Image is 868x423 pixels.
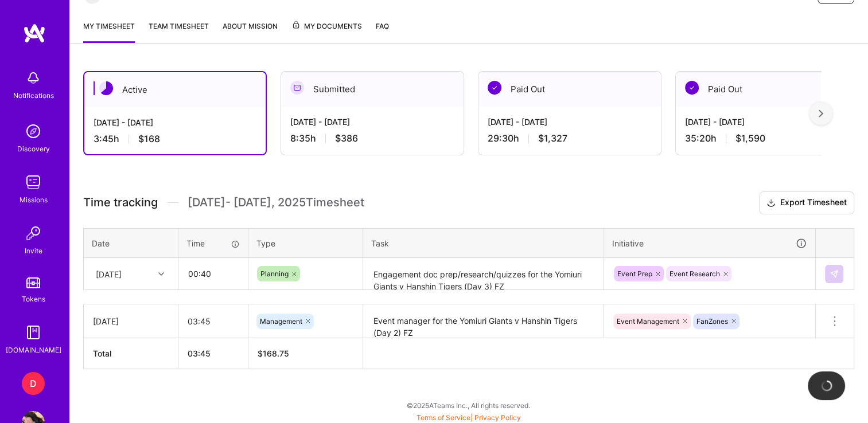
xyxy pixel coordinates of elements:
[25,245,42,257] div: Invite
[685,81,699,95] img: Paid Out
[149,20,209,43] a: Team timesheet
[290,132,454,144] div: 8:35 h
[759,191,854,214] button: Export Timesheet
[179,258,247,289] input: HH:MM
[825,265,844,283] div: null
[26,277,40,288] img: tokens
[83,195,158,210] span: Time tracking
[478,72,661,107] div: Paid Out
[178,338,248,369] th: 03:45
[291,20,362,33] span: My Documents
[260,317,302,326] span: Management
[17,143,50,155] div: Discovery
[188,195,364,210] span: [DATE] - [DATE] , 2025 Timesheet
[258,348,289,358] span: $ 168.75
[363,228,604,258] th: Task
[19,372,48,395] a: D
[766,197,776,209] i: icon Download
[830,269,839,279] img: Submit
[13,89,54,101] div: Notifications
[617,317,679,326] span: Event Management
[612,237,807,250] div: Initiative
[248,228,363,258] th: Type
[820,379,834,393] img: loading
[22,120,45,143] img: discovery
[290,116,454,128] div: [DATE] - [DATE]
[22,171,45,194] img: teamwork
[84,338,178,369] th: Total
[538,132,567,144] span: $1,327
[94,116,256,128] div: [DATE] - [DATE]
[186,237,240,249] div: Time
[22,321,45,344] img: guide book
[22,372,45,395] div: D
[22,293,45,305] div: Tokens
[84,72,266,107] div: Active
[417,413,470,422] a: Terms of Service
[23,23,46,44] img: logo
[281,72,464,107] div: Submitted
[364,305,602,337] textarea: Event manager for the Yomiuri Giants v Hanshin Tigers (Day 2) FZ
[96,268,122,280] div: [DATE]
[488,116,652,128] div: [DATE] - [DATE]
[617,269,652,278] span: Event Prep
[84,228,178,258] th: Date
[685,132,849,144] div: 35:20 h
[290,81,304,95] img: Submitted
[94,133,256,145] div: 3:45 h
[488,81,501,95] img: Paid Out
[223,20,278,43] a: About Mission
[83,20,135,43] a: My timesheet
[138,133,160,145] span: $168
[417,413,521,422] span: |
[22,66,45,89] img: bell
[819,109,823,117] img: right
[69,391,868,420] div: © 2025 ATeams Inc., All rights reserved.
[376,20,389,43] a: FAQ
[474,413,521,422] a: Privacy Policy
[735,132,765,144] span: $1,590
[685,116,849,128] div: [DATE] - [DATE]
[696,317,728,326] span: FanZones
[6,344,61,356] div: [DOMAIN_NAME]
[364,259,602,289] textarea: Engagement doc prep/research/quizzes for the Yomiuri Giants v Hanshin Tigers (Day 3) FZ
[670,269,720,278] span: Event Research
[335,132,358,144] span: $386
[260,269,289,278] span: Planning
[99,81,113,95] img: Active
[158,271,164,277] i: icon Chevron
[20,194,48,206] div: Missions
[291,20,362,43] a: My Documents
[178,306,248,336] input: HH:MM
[22,222,45,245] img: Invite
[488,132,652,144] div: 29:30 h
[676,72,858,107] div: Paid Out
[93,315,169,327] div: [DATE]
